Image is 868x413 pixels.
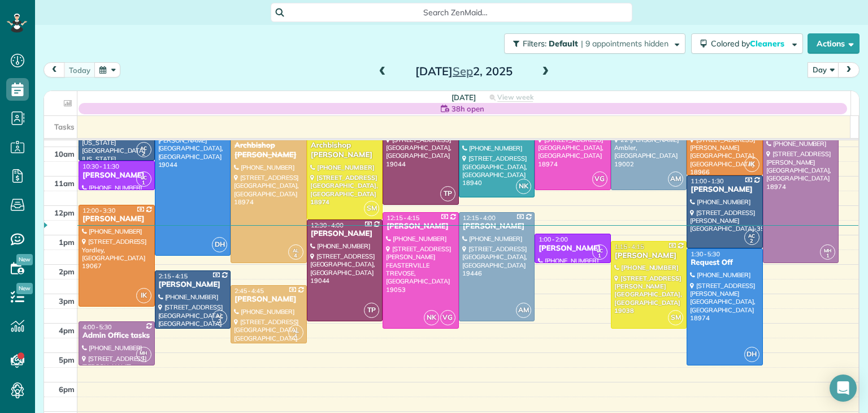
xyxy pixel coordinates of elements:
span: Colored by [711,38,788,49]
span: AL [293,328,299,334]
span: 10:30 - 11:30 [83,162,119,170]
a: Filters: Default | 9 appointments hidden [498,33,685,54]
span: 11:00 - 1:30 [691,177,723,185]
span: AC [216,313,223,319]
small: 1 [593,251,607,261]
button: next [838,62,860,78]
div: [PERSON_NAME] [158,280,228,290]
span: New [16,254,33,265]
div: [PERSON_NAME] [462,222,532,231]
span: Filters: [523,38,546,49]
span: DH [212,237,227,252]
span: TP [364,303,379,318]
span: 1:00 - 2:00 [539,235,568,243]
div: [PERSON_NAME] [82,214,151,224]
div: [PERSON_NAME] [690,185,759,195]
span: [DATE] [452,93,476,102]
small: 1 [137,353,151,364]
span: NK [424,310,439,325]
small: 4 [289,251,303,261]
small: 1 [137,178,151,188]
span: AM [516,303,531,318]
span: | 9 appointments hidden [581,38,669,49]
span: AM [668,171,683,187]
small: 1 [821,251,835,261]
span: 6pm [59,385,75,394]
span: TP [440,186,455,201]
div: [PERSON_NAME] [538,244,607,253]
span: New [16,283,33,294]
div: [PERSON_NAME] [386,222,455,231]
span: VG [592,171,607,187]
h2: [DATE] 2, 2025 [393,65,535,78]
span: 5pm [59,355,75,364]
span: Tasks [54,122,75,131]
div: [PERSON_NAME] [82,171,151,180]
span: 2:45 - 4:45 [235,287,264,295]
span: 3pm [59,296,75,306]
button: Actions [808,33,860,54]
button: today [64,62,96,78]
span: 12:30 - 4:00 [311,221,344,229]
span: LC [597,247,603,253]
span: 4:00 - 5:30 [83,323,112,331]
span: NK [516,179,531,194]
span: SM [668,310,683,325]
span: AL [293,247,299,253]
button: Filters: Default | 9 appointments hidden [504,33,685,54]
span: 12:15 - 4:15 [387,214,419,222]
span: MH [140,350,147,356]
span: AC [140,145,147,151]
div: Request Off [690,258,759,268]
small: 2 [212,316,227,327]
button: Colored byCleaners [691,33,803,54]
div: [PERSON_NAME] [234,295,303,304]
span: 2:15 - 4:15 [159,272,188,280]
span: 1:15 - 4:15 [615,243,644,251]
span: SM [364,201,379,216]
span: 1:30 - 5:30 [691,250,720,258]
button: Day [808,62,839,78]
span: Cleaners [750,38,786,49]
span: 4pm [59,326,75,335]
div: [PERSON_NAME] [614,251,684,261]
span: Default [549,38,579,49]
div: [PERSON_NAME] [310,229,380,239]
span: View week [497,93,533,102]
span: 11am [54,179,75,188]
span: DH [744,347,759,362]
small: 2 [745,236,759,247]
span: MH [824,247,832,253]
span: IK [744,157,759,172]
span: IK [136,288,151,303]
button: prev [44,62,65,78]
span: LC [141,174,147,180]
small: 2 [137,149,151,160]
div: Open Intercom Messenger [830,375,857,402]
small: 4 [289,331,303,342]
span: Sep [453,64,473,78]
span: 1pm [59,238,75,247]
span: VG [440,310,455,325]
span: 12pm [54,208,75,217]
span: 10am [54,149,75,158]
span: 38h open [452,103,484,114]
span: AC [748,233,755,239]
span: 12:15 - 4:00 [463,214,496,222]
span: 2pm [59,267,75,276]
span: 12:00 - 3:30 [83,206,115,214]
div: Admin Office tasks [82,331,151,341]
